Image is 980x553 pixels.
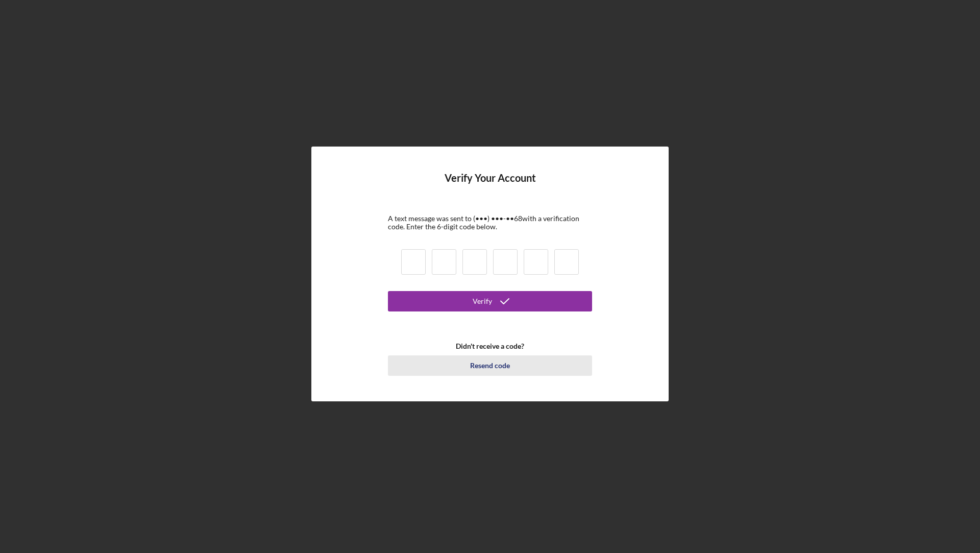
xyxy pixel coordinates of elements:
[445,172,536,199] h4: Verify Your Account
[470,355,510,376] div: Resend code
[388,291,592,311] button: Verify
[388,214,592,231] div: A text message was sent to (•••) •••-•• 68 with a verification code. Enter the 6-digit code below.
[473,291,492,311] div: Verify
[456,342,524,350] b: Didn't receive a code?
[388,355,592,376] button: Resend code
